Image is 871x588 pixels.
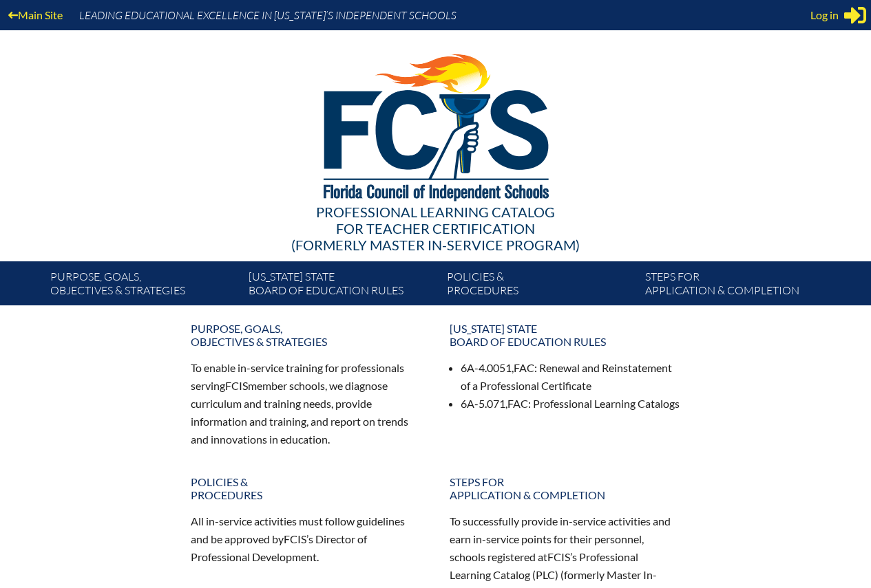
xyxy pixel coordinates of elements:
span: FCIS [284,532,306,545]
a: Policies &Procedures [441,267,640,305]
a: [US_STATE] StateBoard of Education rules [243,267,441,305]
li: 6A-4.0051, : Renewal and Reinstatement of a Professional Certificate [461,359,681,395]
p: To enable in-service training for professionals serving member schools, we diagnose curriculum an... [191,359,422,448]
a: Purpose, goals,objectives & strategies [45,267,243,305]
a: Steps forapplication & completion [441,470,689,507]
span: FAC [514,361,534,374]
a: Steps forapplication & completion [640,267,838,305]
li: 6A-5.071, : Professional Learning Catalogs [461,395,681,413]
span: PLC [536,568,555,581]
div: Professional Learning Catalog (formerly Master In-service Program) [39,204,832,253]
a: Purpose, goals,objectives & strategies [182,316,430,353]
a: Policies &Procedures [182,470,430,507]
p: All in-service activities must follow guidelines and be approved by ’s Director of Professional D... [191,512,422,566]
a: [US_STATE] StateBoard of Education rules [441,316,689,353]
span: FCIS [547,550,570,563]
span: Log in [810,7,839,23]
a: Main Site [3,6,68,24]
svg: Sign in or register [844,4,866,26]
span: FAC [507,397,528,410]
img: FCISlogo221.eps [293,30,578,218]
span: for Teacher Certification [336,220,535,237]
span: FCIS [225,379,248,392]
